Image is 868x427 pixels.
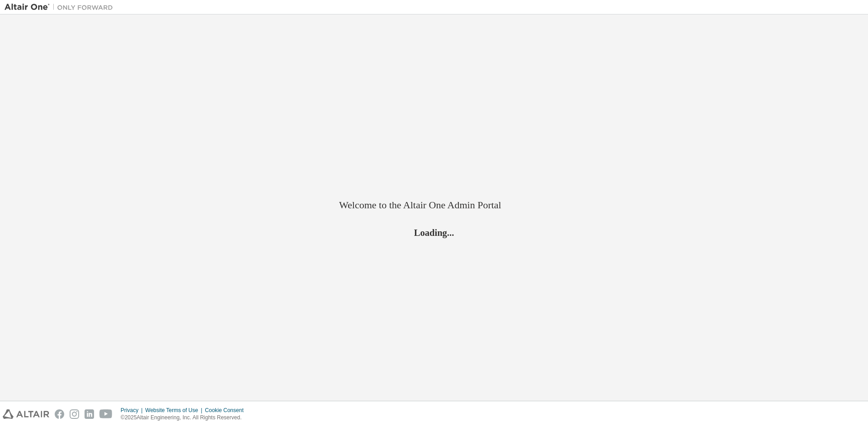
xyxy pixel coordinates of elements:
[85,409,94,419] img: linkedin.svg
[121,414,249,422] p: © 2025 Altair Engineering, Inc. All Rights Reserved.
[205,407,249,414] div: Cookie Consent
[99,409,113,419] img: youtube.svg
[145,407,205,414] div: Website Terms of Use
[3,409,49,419] img: altair_logo.svg
[70,409,79,419] img: instagram.svg
[5,3,118,12] img: Altair One
[339,199,529,211] h2: Welcome to the Altair One Admin Portal
[339,226,529,238] h2: Loading...
[121,407,145,414] div: Privacy
[55,409,64,419] img: facebook.svg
